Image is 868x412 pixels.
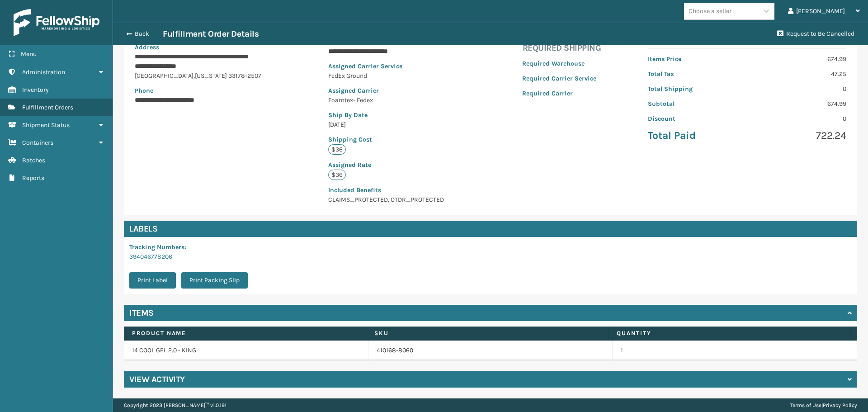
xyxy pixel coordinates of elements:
[377,346,413,355] a: 410168-8060
[328,135,470,144] p: Shipping Cost
[328,62,470,71] p: Assigned Carrier Service
[777,30,783,37] i: Request to Be Cancelled
[132,329,358,337] label: Product Name
[22,156,45,164] span: Batches
[121,30,163,38] button: Back
[648,99,741,109] p: Subtotal
[328,185,470,204] span: CLAIMS_PROTECTED, OTDR_PROTECTED
[193,72,195,80] span: ,
[613,341,857,360] td: 1
[328,170,346,180] p: $36
[124,221,857,237] h4: Labels
[22,68,65,76] span: Administration
[772,25,860,43] button: Request to Be Cancelled
[135,86,277,95] p: Phone
[22,139,53,147] span: Containers
[522,74,596,83] p: Required Carrier Service
[823,402,857,408] a: Privacy Policy
[228,72,261,80] span: 33178-2507
[129,272,176,289] button: Print Label
[753,69,846,79] p: 47.25
[753,54,846,64] p: 674.99
[790,402,821,408] a: Terms of Use
[129,253,172,260] a: 394046778206
[648,129,741,142] p: Total Paid
[124,398,226,412] p: Copyright 2023 [PERSON_NAME]™ v 1.0.191
[328,110,470,120] p: Ship By Date
[124,341,368,360] td: 14 COOL GEL 2.0 - KING
[522,89,596,98] p: Required Carrier
[648,84,741,94] p: Total Shipping
[21,50,37,58] span: Menu
[617,329,842,337] label: Quantity
[328,86,470,95] p: Assigned Carrier
[790,398,857,412] div: |
[328,95,470,105] p: Foamtex- Fedex
[22,121,70,129] span: Shipment Status
[129,308,154,318] h4: Items
[648,69,741,79] p: Total Tax
[328,120,470,129] p: [DATE]
[648,54,741,64] p: Items Price
[181,272,248,289] button: Print Packing Slip
[753,129,846,142] p: 722.24
[195,72,227,80] span: [US_STATE]
[328,160,470,170] p: Assigned Rate
[689,6,731,16] div: Choose a seller
[14,9,99,36] img: logo
[753,84,846,94] p: 0
[328,71,470,81] p: FedEx Ground
[522,59,596,68] p: Required Warehouse
[648,114,741,123] p: Discount
[135,72,193,80] span: [GEOGRAPHIC_DATA]
[163,28,259,39] h3: Fulfillment Order Details
[328,185,470,195] p: Included Benefits
[22,86,49,94] span: Inventory
[22,104,73,111] span: Fulfillment Orders
[328,144,346,155] p: $36
[374,329,600,337] label: SKU
[22,174,44,182] span: Reports
[129,374,185,385] h4: View Activity
[129,243,186,251] span: Tracking Numbers :
[753,99,846,109] p: 674.99
[523,43,602,53] h4: Required Shipping
[135,43,159,51] span: Address
[753,114,846,123] p: 0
